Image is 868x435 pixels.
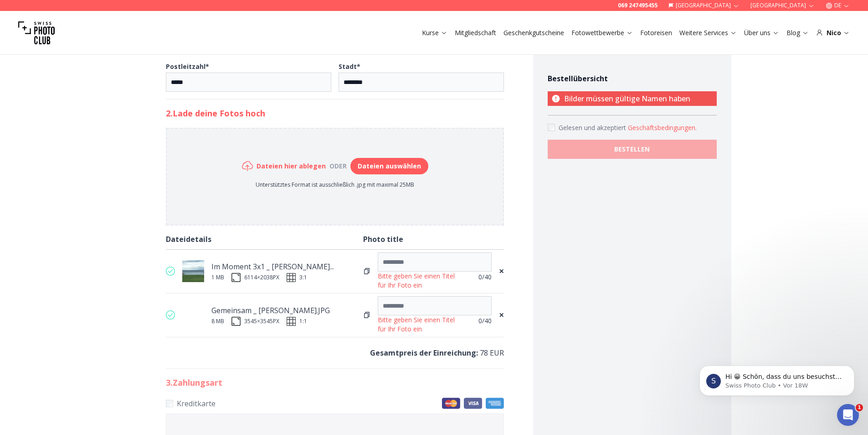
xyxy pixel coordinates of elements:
[18,15,55,51] img: Swiss photo club
[478,316,492,325] span: 0 /40
[786,28,809,37] a: Blog
[744,28,779,37] a: Über uns
[568,26,637,39] button: Fotowettbewerbe
[299,274,307,281] span: 3:1
[559,123,628,132] span: Gelesen und akzeptiert
[676,26,740,39] button: Weitere Services
[783,26,812,39] button: Blog
[679,28,737,37] a: Weitere Services
[451,26,500,39] button: Mitgliedschaft
[499,309,504,321] span: ×
[548,91,717,106] p: Bilder müssen gültige Namen haben
[182,304,204,326] img: thumb
[182,260,204,282] img: thumb
[856,404,863,411] span: 1
[837,404,859,426] iframe: Intercom live chat
[211,274,224,281] div: 1 MB
[618,2,657,9] a: 069 247495455
[244,318,279,325] div: 3545 × 3545 PX
[378,272,463,290] div: Bitte geben Sie einen Titel für Ihr Foto ein
[257,162,326,171] h6: Dateien hier ablegen
[287,317,296,326] img: ratio
[211,318,224,325] div: 8 MB
[339,62,360,71] b: Stadt *
[548,73,717,84] h4: Bestellübersicht
[548,124,555,131] input: Accept terms
[740,26,783,39] button: Über uns
[166,267,175,276] img: valid
[571,28,633,37] a: Fotowettbewerbe
[166,107,504,120] h2: 2. Lade deine Fotos hoch
[211,304,330,317] div: Gemeinsam _ [PERSON_NAME].JPG
[211,260,334,273] div: Im Moment 3x1 _ [PERSON_NAME]...
[548,140,717,159] button: BESTELLEN
[637,26,676,39] button: Fotoreisen
[455,28,496,37] a: Mitgliedschaft
[378,315,463,334] div: Bitte geben Sie einen Titel für Ihr Foto ein
[166,73,331,92] input: Postleitzahl*
[499,265,504,278] span: ×
[370,348,478,358] b: Gesamtpreis der Einreichung :
[231,273,241,282] img: size
[350,158,428,174] button: Dateien auswählen
[363,233,504,246] div: Photo title
[166,62,209,71] b: Postleitzahl *
[166,233,363,246] div: Dateidetails
[244,274,279,281] div: 6114 × 2038 PX
[166,346,504,359] p: 78 EUR
[231,317,241,326] img: size
[287,273,296,282] img: ratio
[299,318,307,325] span: 1:1
[326,162,350,171] div: oder
[686,346,868,410] iframe: Intercom notifications Nachricht
[500,26,568,39] button: Geschenkgutscheine
[418,26,451,39] button: Kurse
[478,273,492,282] span: 0 /40
[816,28,850,37] div: Nico
[640,28,672,37] a: Fotoreisen
[166,310,175,320] img: valid
[628,123,697,132] button: Accept termsGelesen und akzeptiert
[339,73,504,92] input: Stadt*
[242,181,428,189] p: Unterstütztes Format ist ausschließlich .jpg mit maximal 25MB
[503,28,564,37] a: Geschenkgutscheine
[614,145,650,154] b: BESTELLEN
[422,28,447,37] a: Kurse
